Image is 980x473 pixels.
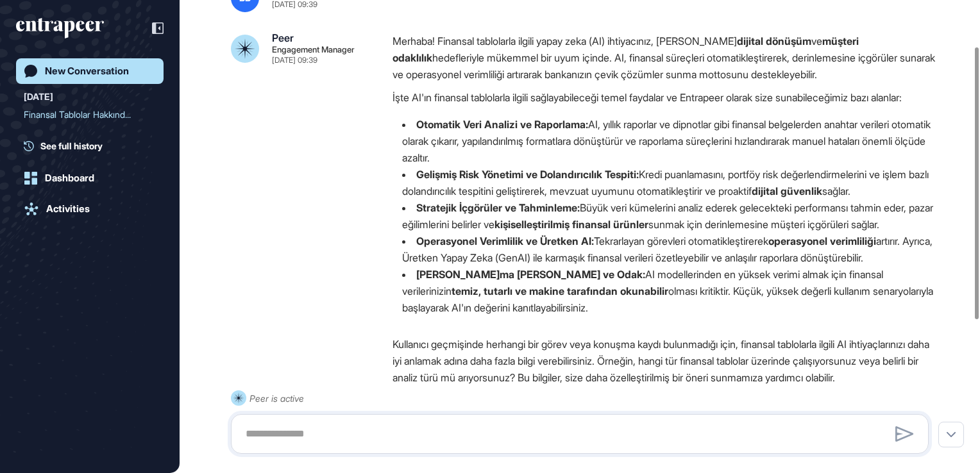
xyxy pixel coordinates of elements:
li: AI modellerinden en yüksek verimi almak için finansal verilerinizin olması kritiktir. Küçük, yüks... [393,266,939,316]
p: Kullanıcı geçmişinde herhangi bir görev veya konuşma kaydı bulunmadığı için, finansal tablolarla ... [393,336,939,386]
strong: dijital güvenlik [752,185,822,197]
strong: Stratejik İçgörüler ve Tahminleme: [416,201,580,214]
a: New Conversation [16,58,164,84]
div: Peer [272,33,294,43]
div: Dashboard [45,172,94,184]
p: İşte AI'ın finansal tablolarla ilgili sağlayabileceği temel faydalar ve Entrapeer olarak size sun... [393,89,939,106]
a: Activities [16,196,164,222]
a: Dashboard [16,165,164,191]
li: Kredi puanlamasını, portföy risk değerlendirmelerini ve işlem bazlı dolandırıcılık tespitini geli... [393,166,939,199]
strong: kişiselleştirilmiş finansal ürünler [494,218,648,231]
strong: temiz, tutarlı ve makine tarafından okunabilir [452,285,668,297]
strong: dijital dönüşüm [737,35,811,47]
div: Finansal Tablolar Hakkınd... [24,104,146,125]
strong: Operasyonel Verimlilik ve Üretken AI: [416,235,594,247]
li: AI, yıllık raporlar ve dipnotlar gibi finansal belgelerden anahtar verileri otomatik olarak çıkar... [393,116,939,166]
div: Activities [46,203,90,215]
strong: [PERSON_NAME]ma [PERSON_NAME] ve Odak: [416,268,645,281]
strong: operasyonel verimliliği [768,235,876,247]
div: New Conversation [45,65,129,77]
p: Merhaba! Finansal tablolarla ilgili yapay zeka (AI) ihtiyacınız, [PERSON_NAME] ve hedefleriyle mü... [393,33,939,83]
div: Peer is active [249,390,304,406]
span: See full history [40,139,103,153]
strong: Gelişmiş Risk Yönetimi ve Dolandırıcılık Tespiti: [416,168,639,181]
strong: Otomatik Veri Analizi ve Raporlama: [416,118,588,131]
div: entrapeer-logo [16,18,104,38]
a: See full history [24,139,164,153]
div: [DATE] [24,89,53,104]
div: [DATE] 09:39 [272,1,317,8]
li: Tekrarlayan görevleri otomatikleştirerek artırır. Ayrıca, Üretken Yapay Zeka (GenAI) ile karmaşık... [393,233,939,266]
div: Engagement Manager [272,46,355,54]
div: Finansal Tablolar Hakkında Yapay Zeka İhtiyacı [24,104,156,125]
div: [DATE] 09:39 [272,56,317,64]
li: Büyük veri kümelerini analiz ederek gelecekteki performansı tahmin eder, pazar eğilimlerini belir... [393,199,939,233]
